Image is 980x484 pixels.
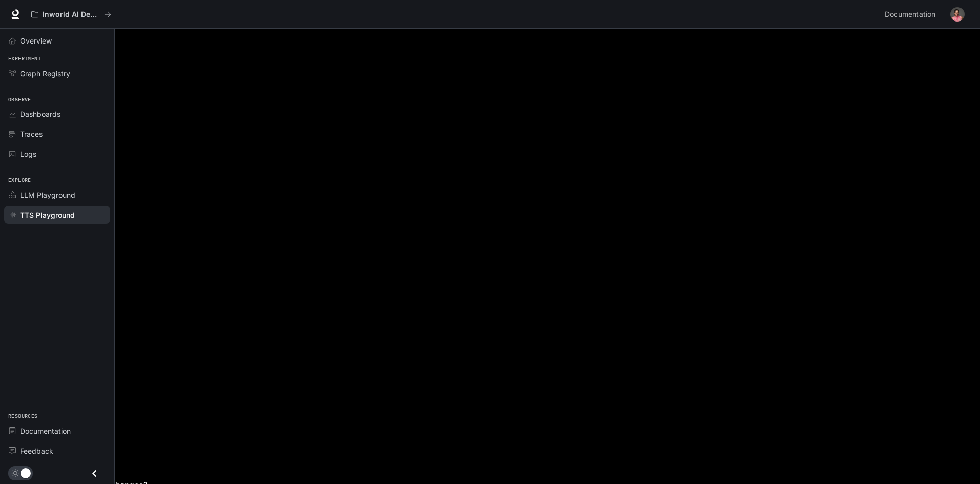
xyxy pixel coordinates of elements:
[947,4,968,25] button: User avatar
[27,4,116,25] button: All workspaces
[881,4,943,25] a: Documentation
[885,8,935,21] span: Documentation
[950,7,965,22] img: User avatar
[43,10,100,19] p: Inworld AI Demos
